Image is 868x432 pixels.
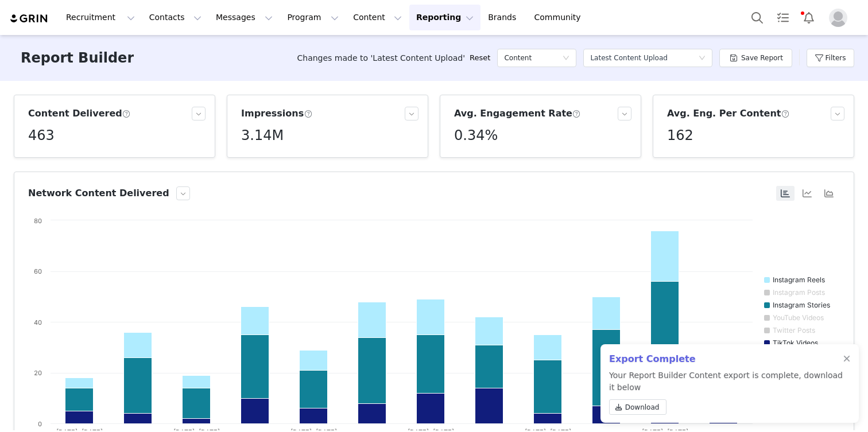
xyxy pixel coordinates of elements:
button: Program [280,5,346,30]
button: Messages [209,5,280,30]
a: Download [609,399,666,415]
text: Instagram Stories [773,301,830,309]
a: Brands [481,5,526,30]
text: 20 [34,369,42,377]
text: 0 [38,420,42,428]
button: Notifications [796,5,821,30]
button: Contacts [142,5,208,30]
text: 60 [34,267,42,275]
h5: 0.34% [454,125,498,146]
span: Changes made to 'Latest Content Upload' [297,52,465,64]
h3: Avg. Eng. Per Content [667,107,789,120]
div: Latest Content Upload [590,49,667,67]
text: Twitter Posts [773,326,815,334]
text: TikTok Videos [773,338,818,347]
h2: Export Complete [609,352,843,366]
h3: Impressions [241,107,312,120]
text: YouTube Videos [773,313,824,322]
h3: Network Content Delivered [28,186,169,200]
button: Filters [807,49,854,67]
i: icon: down [563,55,569,63]
text: Instagram Reels [773,275,825,284]
img: placeholder-profile.jpg [829,9,847,27]
button: Profile [822,9,859,27]
img: grin logo [9,13,49,24]
h3: Report Builder [21,48,134,68]
a: Tasks [770,5,796,30]
text: 40 [34,318,42,326]
button: Reporting [409,5,480,30]
p: Your Report Builder Content export is complete, download it below [609,369,843,419]
span: Download [625,402,660,412]
button: Content [346,5,409,30]
a: Reset [470,52,490,64]
h3: Avg. Engagement Rate [454,107,581,120]
h3: Content Delivered [28,107,131,120]
h5: Content [504,49,532,67]
text: Instagram Posts [773,288,825,297]
i: icon: down [699,55,706,63]
h5: 3.14M [241,125,284,146]
a: Community [528,5,593,30]
button: Search [745,5,770,30]
text: 80 [34,217,42,225]
h5: 463 [28,125,55,146]
button: Recruitment [59,5,142,30]
button: Save Report [719,49,792,67]
h5: 162 [667,125,693,146]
